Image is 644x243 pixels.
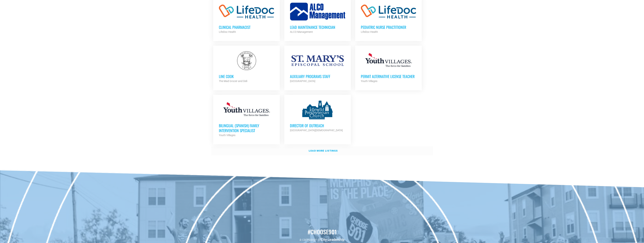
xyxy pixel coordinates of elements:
[361,30,378,33] strong: LifeDoc Health
[219,74,274,79] h3: Line Cook
[290,25,345,30] h3: Lead Maintenance Technician
[2,228,642,236] h2: #choose901
[219,80,247,83] strong: The Mad Grocer and Deli
[284,46,351,89] a: Auxiliary Programs Staff [GEOGRAPHIC_DATA]
[213,46,280,89] a: Line Cook The Mad Grocer and Deli
[321,238,344,241] a: City Leadership
[361,80,377,83] strong: Youth Villages
[361,74,416,79] h3: Permit Alternative License Teacher
[219,134,235,137] strong: Youth Villages
[290,123,345,128] h3: Director of Outreach
[290,80,315,83] strong: [GEOGRAPHIC_DATA]
[219,30,236,33] strong: LifeDoc Health
[211,146,433,155] a: Load more listings
[290,30,313,33] strong: ALCO Management
[213,95,280,143] a: Bilingual (Spanish) Family Intervention Specialist Youth Villages
[2,237,642,242] p: a campaign of
[219,123,274,133] h3: Bilingual (Spanish) Family Intervention Specialist
[355,46,422,89] a: Permit Alternative License Teacher Youth Villages
[290,74,345,79] h3: Auxiliary Programs Staff
[361,25,416,30] h3: Pediatric Nurse Practitioner
[284,95,351,138] a: Director of Outreach [GEOGRAPHIC_DATA][DEMOGRAPHIC_DATA]
[219,25,274,30] h3: Clinical Pharmacist
[290,129,343,132] strong: [GEOGRAPHIC_DATA][DEMOGRAPHIC_DATA]
[309,149,338,152] strong: Load more listings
